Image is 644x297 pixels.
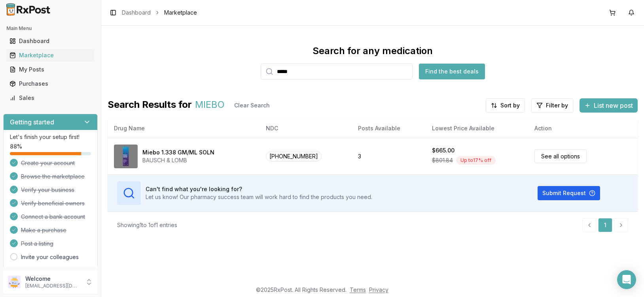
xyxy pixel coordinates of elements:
[432,147,455,154] div: $665.00
[594,101,633,110] span: List new post
[546,102,568,109] span: Filter by
[25,283,80,289] p: [EMAIL_ADDRESS][DOMAIN_NAME]
[538,186,600,200] button: Submit Request
[6,34,95,48] a: Dashboard
[9,66,91,73] div: My Posts
[8,276,21,288] img: User avatar
[456,156,496,165] div: Up to 17 % off
[164,9,197,17] span: Marketplace
[25,275,80,283] p: Welcome
[432,156,453,164] span: $801.84
[108,119,259,138] th: Drug Name
[3,63,98,76] button: My Posts
[9,94,91,102] div: Sales
[259,119,352,138] th: NDC
[21,226,66,234] span: Make a purchase
[534,149,587,163] a: See all options
[146,193,372,201] p: Let us know! Our pharmacy success team will work hard to find the products you need.
[352,119,426,138] th: Posts Available
[3,92,98,104] button: Sales
[580,98,638,113] button: List new post
[528,119,638,138] th: Action
[117,221,177,229] div: Showing 1 to 1 of 1 entries
[3,77,98,90] button: Purchases
[228,98,276,113] button: Clear Search
[114,145,138,168] img: Miebo 1.338 GM/ML SOLN
[3,35,98,47] button: Dashboard
[122,9,151,17] a: Dashboard
[6,48,95,62] a: Marketplace
[9,51,91,59] div: Marketplace
[21,186,74,194] span: Verify your business
[598,218,612,232] a: 1
[352,138,426,175] td: 3
[21,213,85,221] span: Connect a bank account
[6,77,95,91] a: Purchases
[426,119,528,138] th: Lowest Price Available
[21,253,79,261] a: Invite your colleagues
[6,62,95,77] a: My Posts
[146,185,372,193] h3: Can't find what you're looking for?
[580,102,638,110] a: List new post
[21,173,85,180] span: Browse the marketplace
[6,25,95,32] h2: Main Menu
[3,49,98,62] button: Marketplace
[350,286,366,293] a: Terms
[195,98,225,113] span: MIEBO
[531,98,573,113] button: Filter by
[142,148,214,156] div: Miebo 1.338 GM/ML SOLN
[369,286,388,293] a: Privacy
[10,117,54,127] h3: Getting started
[486,98,525,113] button: Sort by
[582,218,628,232] nav: pagination
[21,159,75,167] span: Create your account
[10,133,91,141] p: Let's finish your setup first!
[10,143,22,150] span: 88 %
[142,156,214,164] div: BAUSCH & LOMB
[419,64,485,79] button: Find the best deals
[122,9,197,17] nav: breadcrumb
[9,80,91,88] div: Purchases
[266,151,322,162] span: [PHONE_NUMBER]
[313,45,433,57] div: Search for any medication
[9,37,91,45] div: Dashboard
[6,91,95,105] a: Sales
[108,98,192,113] span: Search Results for
[617,270,636,289] div: Open Intercom Messenger
[500,102,520,109] span: Sort by
[21,199,85,207] span: Verify beneficial owners
[3,3,54,16] img: RxPost Logo
[21,240,53,248] span: Post a listing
